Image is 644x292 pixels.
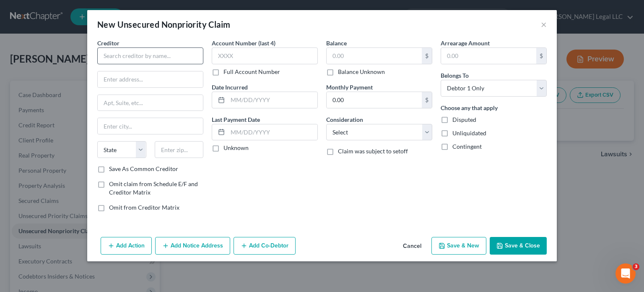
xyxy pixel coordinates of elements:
span: Creditor [97,39,119,47]
input: XXXX [212,47,318,64]
input: 0.00 [441,48,536,64]
label: Balance Unknown [338,68,385,76]
div: $ [422,92,432,108]
button: Cancel [396,238,428,255]
div: $ [422,48,432,64]
input: Enter city... [98,118,203,134]
div: $ [536,48,546,64]
button: Save & Close [490,237,547,255]
span: Contingent [452,143,482,150]
span: Belongs To [441,72,469,79]
input: 0.00 [327,92,422,108]
input: Apt, Suite, etc... [98,95,203,111]
span: 3 [633,263,639,270]
span: Disputed [452,116,476,123]
label: Arrearage Amount [441,39,490,47]
span: Claim was subject to setoff [338,147,408,155]
button: Add Notice Address [155,237,230,255]
label: Last Payment Date [212,115,260,124]
iframe: Intercom live chat [615,263,636,284]
label: Monthly Payment [326,83,373,92]
button: Add Action [101,237,152,255]
label: Consideration [326,115,363,124]
label: Full Account Number [223,68,280,76]
button: × [541,19,547,29]
input: Enter zip... [155,141,204,158]
label: Choose any that apply [441,103,498,112]
button: Add Co-Debtor [234,237,296,255]
label: Date Incurred [212,83,248,92]
span: Omit claim from Schedule E/F and Creditor Matrix [109,180,198,196]
span: Omit from Creditor Matrix [109,204,179,211]
input: MM/DD/YYYY [228,124,317,140]
label: Save As Common Creditor [109,165,178,173]
button: Save & New [431,237,486,255]
div: New Unsecured Nonpriority Claim [97,18,230,30]
input: MM/DD/YYYY [228,92,317,108]
input: Enter address... [98,71,203,87]
label: Account Number (last 4) [212,39,275,47]
span: Unliquidated [452,129,486,137]
input: Search creditor by name... [97,47,203,64]
input: 0.00 [327,48,422,64]
label: Unknown [223,144,249,152]
label: Balance [326,39,347,47]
